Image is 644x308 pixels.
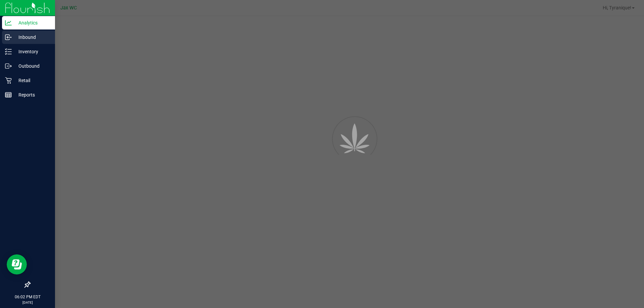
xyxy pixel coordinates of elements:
[12,62,52,70] p: Outbound
[3,300,52,305] p: [DATE]
[7,254,27,274] iframe: Resource center
[12,33,52,41] p: Inbound
[3,294,52,300] p: 06:02 PM EDT
[5,77,12,84] inline-svg: Retail
[5,63,12,69] inline-svg: Outbound
[12,48,52,56] p: Inventory
[5,34,12,41] inline-svg: Inbound
[12,19,52,27] p: Analytics
[12,91,52,99] p: Reports
[5,19,12,26] inline-svg: Analytics
[12,76,52,84] p: Retail
[5,91,12,98] inline-svg: Reports
[5,48,12,55] inline-svg: Inventory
